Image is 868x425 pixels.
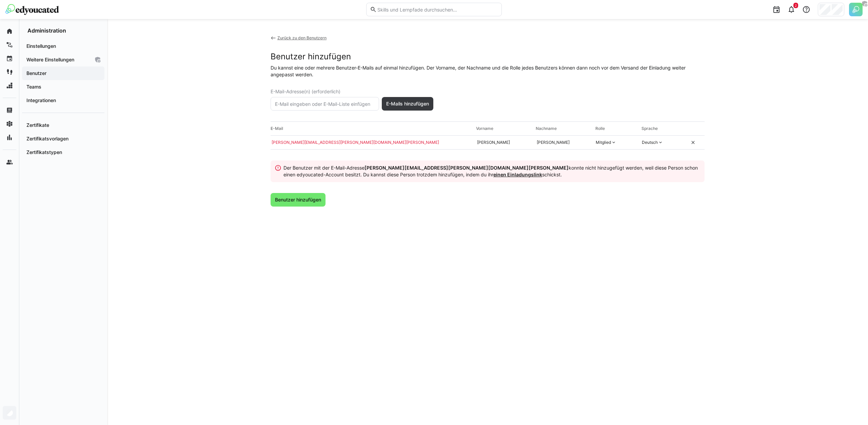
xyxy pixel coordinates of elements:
span: Nachname [536,126,590,131]
input: Nachname hinzufügen [536,140,590,145]
span: E-Mails hinzufügen [385,100,430,107]
input: Vorname hinzufügen [476,140,530,145]
div: Zurück zu den Benutzern [277,35,327,41]
span: Deutsch [642,140,658,145]
a: einen Einladungslink [493,172,542,177]
button: Benutzer hinzufügen [271,193,325,207]
span: E-Mail-Adresse(n) (erforderlich) [271,89,340,94]
div: Benutzer hinzufügen [271,52,705,62]
span: Benutzer hinzufügen [274,196,322,203]
input: E-Mail hinzufügen [271,140,470,145]
span: Sprache [642,126,682,131]
span: 2 [795,3,797,7]
button: E-Mails hinzufügen [382,97,433,111]
div: Du kannst eine oder mehrere Benutzer-E-Mails auf einmal hinzufügen. Der Vorname, der Nachname und... [271,64,705,78]
strong: [PERSON_NAME][EMAIL_ADDRESS][PERSON_NAME][DOMAIN_NAME][PERSON_NAME] [364,165,569,171]
input: Skills und Lernpfade durchsuchen… [377,6,498,13]
span: Der Benutzer mit der E-Mail-Adresse konnte nicht hinzugefügt werden, weil diese Person schon eine... [283,165,698,177]
span: Rolle [595,126,636,131]
span: E-Mail [271,126,471,131]
input: E-Mail eingeben oder E-Mail-Liste einfügen [274,101,375,107]
div: Mitglied [596,140,611,145]
span: Vorname [476,126,530,131]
